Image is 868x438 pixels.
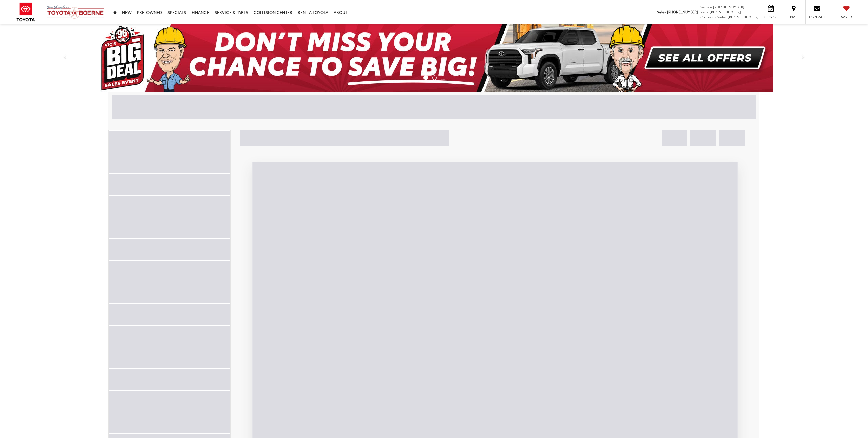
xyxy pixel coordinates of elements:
[713,4,744,9] span: [PHONE_NUMBER]
[47,5,104,19] img: Vic Vaughan Toyota of Boerne
[710,9,741,14] span: [PHONE_NUMBER]
[728,14,759,19] span: [PHONE_NUMBER]
[839,14,854,19] span: Saved
[95,24,773,92] img: Big Deal Sales Event
[657,9,666,14] span: Sales
[786,14,801,19] span: Map
[700,4,712,9] span: Service
[700,9,709,14] span: Parts
[700,14,727,19] span: Collision Center
[667,9,698,14] span: [PHONE_NUMBER]
[809,14,825,19] span: Contact
[763,14,778,19] span: Service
